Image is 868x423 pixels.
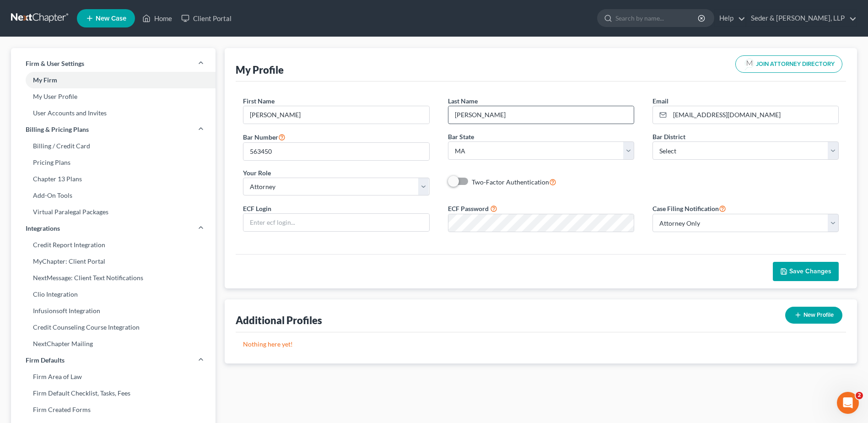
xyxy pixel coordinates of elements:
[448,106,634,124] input: Enter last name...
[243,169,271,177] span: Your Role
[743,58,756,70] img: modern-attorney-logo-488310dd42d0e56951fffe13e3ed90e038bc441dd813d23dff0c9337a977f38e.png
[670,106,838,124] input: Enter email...
[243,204,271,213] label: ECF Login
[26,356,65,365] span: Firm Defaults
[11,286,216,303] a: Clio Integration
[773,262,839,281] button: Save Changes
[96,15,126,22] span: New Case
[26,224,60,233] span: Integrations
[11,187,216,204] a: Add-On Tools
[11,154,216,171] a: Pricing Plans
[789,267,831,275] span: Save Changes
[26,59,84,68] span: Firm & User Settings
[138,10,177,27] a: Home
[715,10,745,27] a: Help
[11,204,216,220] a: Virtual Paralegal Packages
[236,314,322,327] div: Additional Profiles
[448,97,478,105] span: Last Name
[11,55,216,72] a: Firm & User Settings
[11,105,216,121] a: User Accounts and Invites
[735,55,842,73] button: JOIN ATTORNEY DIRECTORY
[11,253,216,270] a: MyChapter: Client Portal
[472,178,549,186] span: Two-Factor Authentication
[243,340,839,349] p: Nothing here yet!
[11,303,216,319] a: Infusionsoft Integration
[652,203,726,214] label: Case Filing Notification
[615,10,699,27] input: Search by name...
[11,270,216,286] a: NextMessage: Client Text Notifications
[11,138,216,154] a: Billing / Credit Card
[652,97,669,105] span: Email
[177,10,236,27] a: Client Portal
[11,385,216,401] a: Firm Default Checklist, Tasks, Fees
[243,97,275,105] span: First Name
[11,369,216,385] a: Firm Area of Law
[756,61,835,67] span: JOIN ATTORNEY DIRECTORY
[785,307,842,324] button: New Profile
[11,220,216,237] a: Integrations
[11,336,216,352] a: NextChapter Mailing
[11,352,216,369] a: Firm Defaults
[236,63,284,76] div: My Profile
[11,171,216,187] a: Chapter 13 Plans
[11,237,216,253] a: Credit Report Integration
[837,392,859,414] iframe: Intercom live chat
[11,401,216,418] a: Firm Created Forms
[11,121,216,138] a: Billing & Pricing Plans
[243,214,429,231] input: Enter ecf login...
[448,132,474,141] label: Bar State
[243,131,286,142] label: Bar Number
[11,72,216,88] a: My Firm
[243,106,429,124] input: Enter first name...
[746,10,857,27] a: Seder & [PERSON_NAME], LLP
[243,143,429,160] input: #
[11,319,216,336] a: Credit Counseling Course Integration
[448,204,489,213] label: ECF Password
[856,392,863,399] span: 2
[26,125,89,134] span: Billing & Pricing Plans
[652,132,685,141] label: Bar District
[11,88,216,105] a: My User Profile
